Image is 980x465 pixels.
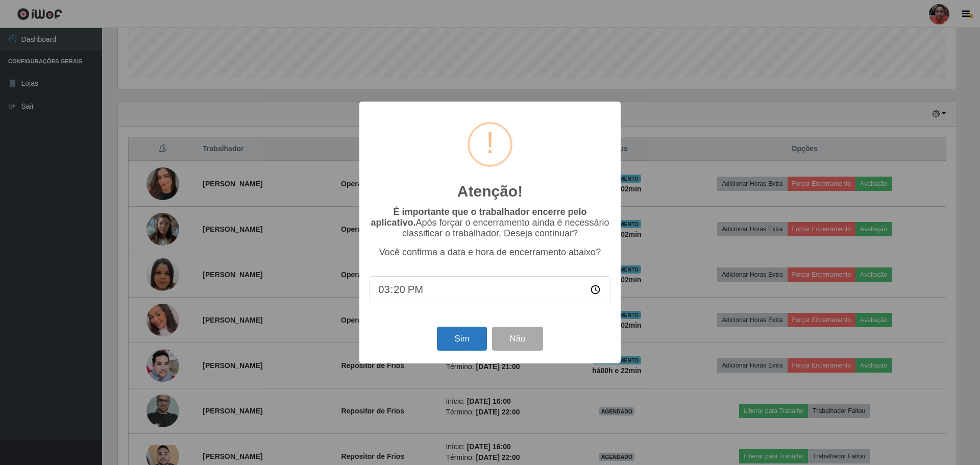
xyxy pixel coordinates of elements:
[371,207,586,228] b: É importante que o trabalhador encerre pelo aplicativo.
[437,327,486,351] button: Sim
[370,207,610,239] p: Após forçar o encerramento ainda é necessário classificar o trabalhador. Deseja continuar?
[370,247,610,258] p: Você confirma a data e hora de encerramento abaixo?
[492,327,543,351] button: Não
[457,182,523,201] h2: Atenção!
